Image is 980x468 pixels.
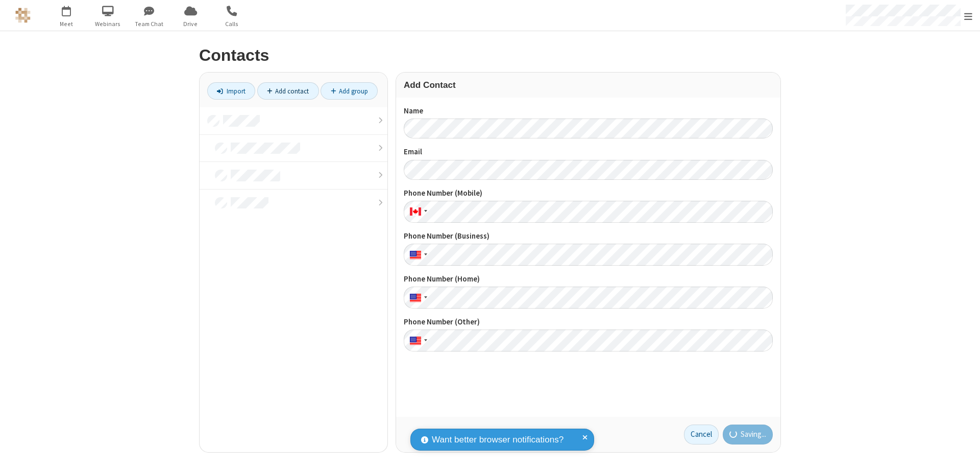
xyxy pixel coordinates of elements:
[404,188,773,199] label: Phone Number (Mobile)
[741,429,766,440] span: Saving...
[404,316,773,328] label: Phone Number (Other)
[723,425,773,445] button: Saving...
[684,425,719,445] a: Cancel
[404,244,430,266] div: United States: + 1
[404,80,773,90] h3: Add Contact
[15,8,31,23] img: QA Selenium DO NOT DELETE OR CHANGE
[404,201,430,223] div: Canada: + 1
[207,82,255,100] a: Import
[89,19,127,29] span: Webinars
[257,82,319,100] a: Add contact
[321,82,378,100] a: Add group
[404,230,773,242] label: Phone Number (Business)
[199,46,781,64] h2: Contacts
[404,330,430,352] div: United States: + 1
[404,105,773,117] label: Name
[404,146,773,158] label: Email
[213,19,251,29] span: Calls
[47,19,86,29] span: Meet
[171,19,210,29] span: Drive
[130,19,168,29] span: Team Chat
[404,287,430,309] div: United States: + 1
[404,273,773,285] label: Phone Number (Home)
[432,433,563,447] span: Want better browser notifications?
